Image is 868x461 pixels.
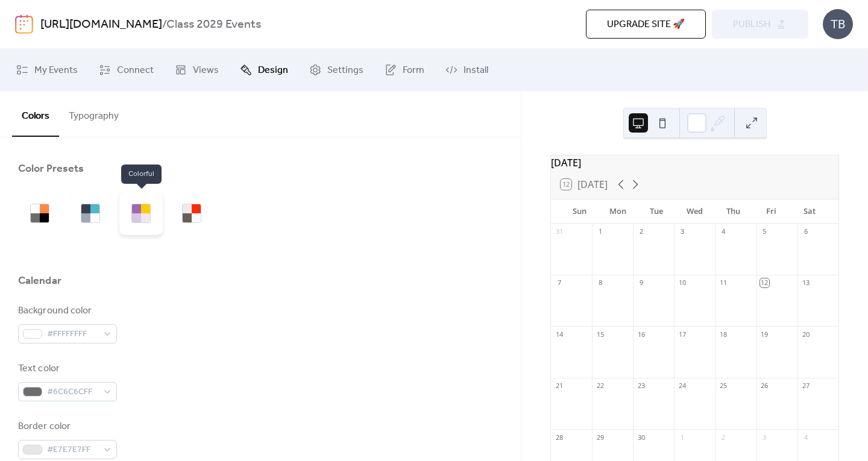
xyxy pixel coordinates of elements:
[599,199,638,224] div: Mon
[47,443,98,457] span: #E7E7E7FF
[376,54,433,86] a: Form
[47,385,98,400] span: #6C6C6CFF
[637,199,676,224] div: Tue
[7,54,87,86] a: My Events
[801,330,810,339] div: 20
[678,330,687,339] div: 17
[637,433,646,442] div: 30
[678,278,687,287] div: 10
[760,433,769,442] div: 3
[760,330,769,339] div: 19
[801,381,810,390] div: 27
[121,165,162,184] span: Colorful
[823,9,853,39] div: TB
[90,54,163,86] a: Connect
[801,227,810,236] div: 6
[300,54,373,86] a: Settings
[760,278,769,287] div: 12
[555,278,564,287] div: 7
[596,227,605,236] div: 1
[18,162,84,176] div: Color Presets
[436,54,497,86] a: Install
[555,381,564,390] div: 21
[596,278,605,287] div: 8
[607,17,685,32] span: Upgrade site 🚀
[555,433,564,442] div: 28
[637,227,646,236] div: 2
[117,63,154,78] span: Connect
[40,13,162,36] a: [URL][DOMAIN_NAME]
[719,433,728,442] div: 2
[719,227,728,236] div: 4
[760,227,769,236] div: 5
[678,227,687,236] div: 3
[801,278,810,287] div: 13
[714,199,752,224] div: Thu
[555,227,564,236] div: 31
[678,381,687,390] div: 24
[258,63,288,78] span: Design
[162,13,166,36] b: /
[166,54,228,86] a: Views
[596,381,605,390] div: 22
[18,304,115,318] div: Background color
[47,327,98,342] span: #FFFFFFFF
[34,63,78,78] span: My Events
[18,274,61,288] div: Calendar
[231,54,297,86] a: Design
[596,330,605,339] div: 15
[327,63,363,78] span: Settings
[586,10,706,39] button: Upgrade site 🚀
[752,199,791,224] div: Fri
[676,199,714,224] div: Wed
[760,381,769,390] div: 26
[637,278,646,287] div: 9
[551,155,838,170] div: [DATE]
[801,433,810,442] div: 4
[166,13,261,36] b: Class 2029 Events
[790,199,829,224] div: Sat
[18,362,115,376] div: Text color
[719,330,728,339] div: 18
[678,433,687,442] div: 1
[637,381,646,390] div: 23
[555,330,564,339] div: 14
[18,419,115,434] div: Border color
[719,381,728,390] div: 25
[403,63,424,78] span: Form
[59,91,128,136] button: Typography
[637,330,646,339] div: 16
[15,14,33,34] img: logo
[719,278,728,287] div: 11
[596,433,605,442] div: 29
[464,63,488,78] span: Install
[193,63,219,78] span: Views
[561,199,599,224] div: Sun
[12,91,59,137] button: Colors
